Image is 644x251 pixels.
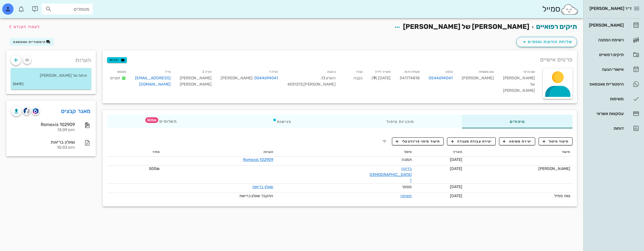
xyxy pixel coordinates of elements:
small: כתובת [327,70,336,74]
a: 0544694041 [429,75,453,81]
span: [PERSON_NAME] [303,82,335,87]
span: [DATE] [450,166,463,171]
a: משימות [586,92,642,106]
a: 0544694041 [254,75,278,81]
small: הורה 2 [202,70,212,74]
span: לעמוד הקודם [14,24,40,29]
div: עסקאות אשראי [588,111,624,116]
span: , [320,76,321,80]
small: מגדר [356,70,363,74]
span: [PERSON_NAME] של [PERSON_NAME] [403,23,529,31]
span: התקבל שאלון בריאות [239,193,273,198]
th: הערות [162,148,276,157]
span: [DATE] [450,184,463,189]
a: עסקאות אשראי [586,107,642,120]
button: תגיות [107,57,127,63]
div: [PERSON_NAME] [PERSON_NAME] [180,75,212,88]
div: שאלון בריאות [11,139,75,145]
div: משימות [588,97,624,101]
span: השרון 13 [320,76,336,80]
small: הורה 1 [269,70,278,74]
span: מסמך [402,184,412,189]
a: משימה [400,193,412,198]
div: דוחות [588,126,624,131]
img: cliniview logo [23,108,30,114]
span: , [303,82,303,87]
span: [DATE] [450,157,463,162]
div: היום 13:09 [11,128,75,133]
a: תיקים רפואיים [536,23,577,31]
span: שליחת הודעות וטפסים [521,39,572,45]
button: יצירת עבודת מעבדה [447,137,495,145]
span: תג [17,5,20,8]
a: Romexis 102909 [243,157,273,162]
span: 341774818 [400,76,420,80]
button: שליחת הודעות וטפסים [516,37,577,47]
small: מייל [165,70,170,74]
th: תאריך [414,148,465,157]
span: 4051213 [287,82,303,87]
span: היסטוריית וואטסאפ [13,40,46,44]
small: טלפון [446,70,453,74]
span: זמניים [110,76,121,80]
div: היסטוריית וואטסאפ [588,82,624,86]
div: נקבה [340,67,367,97]
a: אישורי הגעה [586,63,642,76]
img: romexis logo [33,108,38,114]
div: [PERSON_NAME] [457,67,498,97]
small: סטטוס [117,70,126,74]
a: [PERSON_NAME] [586,18,642,32]
small: שם פרטי [523,70,535,74]
small: תעודת זהות [404,70,420,74]
a: שאלון בריאות [252,184,273,189]
button: לעמוד הקודם [7,22,40,32]
div: היום 10:03 [11,145,75,150]
a: בדיקה [DEMOGRAPHIC_DATA] [370,166,412,183]
button: יצירת משימה [499,137,535,145]
div: סמייל [542,3,579,15]
span: תיעוד טיפול [543,139,569,144]
a: היסטוריית וואטסאפ [586,77,642,91]
span: פרטים אישיים [540,55,573,64]
small: שם משפחה [479,70,494,74]
div: הערות [6,50,96,67]
div: [PERSON_NAME] [588,23,624,27]
button: היסטוריית וואטסאפ [10,38,54,46]
a: רשימת המתנה [586,33,642,47]
span: תגיות [110,58,124,63]
th: מחיר [107,148,162,157]
button: romexis logo [32,107,40,115]
a: תיקים רפואיים [586,48,642,61]
span: ד״ר [PERSON_NAME] [589,6,632,11]
a: [EMAIL_ADDRESS][DOMAIN_NAME] [135,76,171,87]
img: SmileCloud logo [560,4,579,15]
th: תיעוד [465,148,573,157]
div: Romexis 102909 [11,122,75,127]
div: פגישות [224,115,339,128]
div: [PERSON_NAME] [467,166,570,172]
div: אישורי הגעה [588,67,624,72]
div: טיפולים [462,115,573,128]
button: תיעוד טיפול [539,137,573,145]
div: [PERSON_NAME] של [PERSON_NAME] [498,67,539,97]
div: רשימת המתנה [588,38,624,42]
a: מאגר קבצים [61,107,91,116]
span: יצירת עבודת מעבדה [451,139,492,144]
span: יצירת משימה [503,139,532,144]
div: צוות סמייל [467,193,570,199]
div: תיקים רפואיים [588,52,624,57]
th: טיפול [276,148,414,157]
span: תיעוד מיפוי פריודונטלי [396,139,440,144]
a: דוחות [586,122,642,135]
button: תיעוד מיפוי פריודונטלי [392,137,444,145]
small: תאריך לידה [375,70,391,74]
span: תשלומים [155,120,177,124]
span: 500₪ [149,166,160,171]
button: cliniview logo [23,107,31,115]
small: [DATE] [13,81,23,87]
span: [DATE] [450,193,463,198]
span: תג [145,117,158,123]
div: תוכניות טיפול [339,115,462,128]
span: תמונה [402,157,412,162]
span: [DATE] ( ) [372,76,391,80]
